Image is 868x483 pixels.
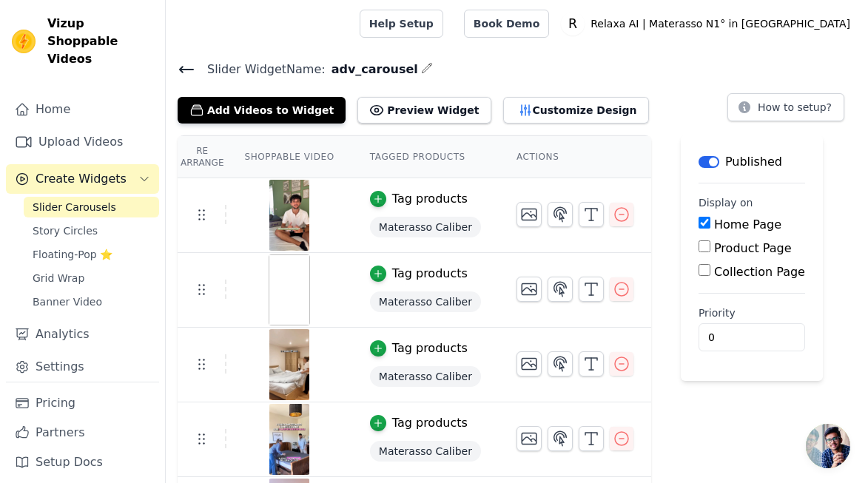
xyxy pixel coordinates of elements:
[517,351,542,376] button: Change Thumbnail
[517,202,542,227] button: Change Thumbnail
[24,268,159,288] a: Grid Wrap
[33,223,98,238] span: Story Circles
[269,329,310,400] img: vizup-images-0b74.png
[6,388,159,418] a: Pricing
[47,15,153,68] span: Vizup Shoppable Videos
[226,136,351,178] th: Shoppable Video
[6,127,159,157] a: Upload Videos
[517,277,542,302] button: Change Thumbnail
[561,10,856,37] button: R Relaxa AI | Materasso N1° in [GEOGRAPHIC_DATA]
[699,305,805,320] label: Priority
[699,195,753,210] legend: Display on
[24,291,159,312] a: Banner Video
[24,197,159,217] a: Slider Carousels
[12,30,36,53] img: Vizup
[714,217,781,232] label: Home Page
[33,271,84,286] span: Grid Wrap
[326,61,418,78] span: adv_carousel
[370,414,468,432] button: Tag products
[714,265,805,279] label: Collection Page
[392,265,468,283] div: Tag products
[33,200,116,215] span: Slider Carousels
[6,418,159,447] a: Partners
[499,136,651,178] th: Actions
[178,97,346,124] button: Add Videos to Widget
[178,136,226,178] th: Re Arrange
[370,265,468,283] button: Tag products
[714,241,792,255] label: Product Page
[370,366,481,387] span: Materasso Caliber
[33,247,112,262] span: Floating-Pop ⭐
[370,217,481,237] span: Materasso Caliber
[36,170,127,188] span: Create Widgets
[6,95,159,124] a: Home
[392,414,468,432] div: Tag products
[727,93,844,121] button: How to setup?
[24,244,159,265] a: Floating-Pop ⭐
[568,16,577,31] text: R
[360,10,443,38] a: Help Setup
[370,340,468,357] button: Tag products
[357,97,491,124] button: Preview Widget
[6,164,159,194] button: Create Widgets
[6,447,159,477] a: Setup Docs
[464,10,549,38] a: Book Demo
[727,104,844,118] a: How to setup?
[725,153,782,171] p: Published
[269,180,310,251] img: vizup-images-2955.png
[392,340,468,357] div: Tag products
[392,190,468,208] div: Tag products
[6,320,159,349] a: Analytics
[33,294,102,309] span: Banner Video
[370,190,468,208] button: Tag products
[269,404,310,475] img: vizup-images-0ab7.png
[6,352,159,382] a: Settings
[806,424,850,468] a: Aprire la chat
[585,10,856,37] p: Relaxa AI | Materasso N1° in [GEOGRAPHIC_DATA]
[352,136,499,178] th: Tagged Products
[24,220,159,241] a: Story Circles
[370,291,481,312] span: Materasso Caliber
[517,426,542,451] button: Change Thumbnail
[195,61,326,78] span: Slider Widget Name:
[421,59,433,79] div: Edit Name
[503,97,649,124] button: Customize Design
[370,441,481,462] span: Materasso Caliber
